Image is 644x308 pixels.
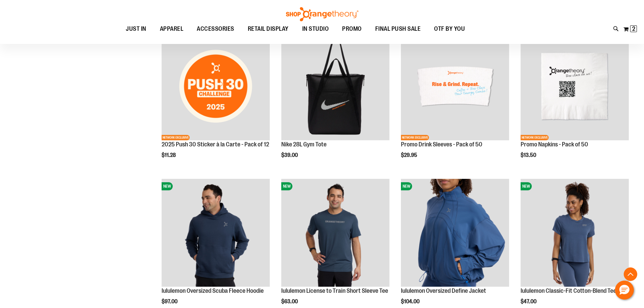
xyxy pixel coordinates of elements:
[401,32,509,140] img: Promo Drink Sleeves - Pack of 50
[278,29,393,175] div: product
[162,179,270,288] a: lululemon Oversized Scuba Fleece HoodieNEW
[281,179,389,288] a: lululemon License to Train Short Sleeve TeeNEW
[153,21,190,37] a: APPAREL
[401,179,509,287] img: lululemon Oversized Define Jacket
[162,32,270,140] img: 2025 Push 30 Sticker à la Carte - Pack of 12
[248,21,289,37] span: RETAIL DISPLAY
[335,21,368,37] a: PROMO
[521,32,629,141] a: Promo Napkins - Pack of 50NEWNETWORK EXCLUSIVE
[162,152,177,158] span: $11.28
[401,287,486,294] a: lululemon Oversized Define Jacket
[162,182,173,190] span: NEW
[401,141,482,148] a: Promo Drink Sleeves - Pack of 50
[521,299,538,305] span: $47.00
[401,299,421,305] span: $104.00
[632,25,635,32] span: 2
[162,135,190,140] span: NETWORK EXCLUSIVE
[158,29,273,175] div: product
[401,152,418,158] span: $29.95
[521,32,629,140] img: Promo Napkins - Pack of 50
[162,32,270,141] a: 2025 Push 30 Sticker à la Carte - Pack of 12NEWNETWORK EXCLUSIVE
[285,7,359,21] img: Shop Orangetheory
[160,21,184,37] span: APPAREL
[401,135,429,140] span: NETWORK EXCLUSIVE
[375,21,421,37] span: FINAL PUSH SALE
[624,267,637,281] button: Back To Top
[281,299,299,305] span: $63.00
[521,152,537,158] span: $13.50
[521,141,588,148] a: Promo Napkins - Pack of 50
[521,135,549,140] span: NETWORK EXCLUSIVE
[401,32,509,141] a: Promo Drink Sleeves - Pack of 50NEWNETWORK EXCLUSIVE
[434,21,465,37] span: OTF BY YOU
[281,179,389,287] img: lululemon License to Train Short Sleeve Tee
[401,182,412,190] span: NEW
[521,179,629,287] img: lululemon Classic-Fit Cotton-Blend Tee
[281,287,388,294] a: lululemon License to Train Short Sleeve Tee
[241,21,295,37] a: RETAIL DISPLAY
[368,21,428,37] a: FINAL PUSH SALE
[126,21,146,37] span: JUST IN
[197,21,234,37] span: ACCESSORIES
[521,182,532,190] span: NEW
[295,21,336,37] a: IN STUDIO
[427,21,472,37] a: OTF BY YOU
[517,29,632,175] div: product
[281,141,327,148] a: Nike 28L Gym Tote
[162,299,178,305] span: $97.00
[521,287,616,294] a: lululemon Classic-Fit Cotton-Blend Tee
[281,182,292,190] span: NEW
[281,32,389,141] a: Nike 28L Gym ToteNEW
[190,21,241,37] a: ACCESSORIES
[162,179,270,287] img: lululemon Oversized Scuba Fleece Hoodie
[615,281,634,300] button: Hello, have a question? Let’s chat.
[302,21,329,37] span: IN STUDIO
[521,179,629,288] a: lululemon Classic-Fit Cotton-Blend TeeNEW
[281,152,299,158] span: $39.00
[281,32,389,140] img: Nike 28L Gym Tote
[398,29,512,175] div: product
[119,21,153,37] a: JUST IN
[342,21,362,37] span: PROMO
[162,287,264,294] a: lululemon Oversized Scuba Fleece Hoodie
[401,179,509,288] a: lululemon Oversized Define JacketNEW
[162,141,269,148] a: 2025 Push 30 Sticker à la Carte - Pack of 12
